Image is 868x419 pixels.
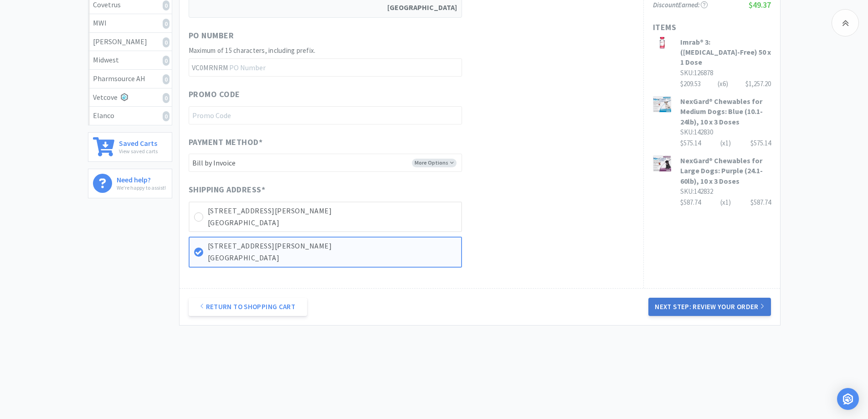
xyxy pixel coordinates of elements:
span: SKU: 142832 [680,187,713,196]
span: Shipping Address * [189,183,266,197]
span: Payment Method * [189,136,263,149]
p: We're happy to assist! [117,183,166,192]
div: (x 1 ) [720,197,731,208]
div: $209.53 [680,78,771,89]
div: $587.74 [750,197,771,208]
div: $1,257.20 [745,78,771,89]
span: Discount Earned: [653,0,708,9]
img: dfae0ddd2f7e43ce99a16c55ff85331e_355634.png [653,37,671,52]
span: PO Number [189,29,234,42]
i: 0 [163,56,169,66]
h3: NexGard® Chewables for Medium Dogs: Blue (10.1-24lb), 10 x 3 Doses [680,96,771,127]
i: 0 [163,111,169,121]
span: SKU: 142830 [680,128,713,136]
span: Maximum of 15 characters, including prefix. [189,46,316,55]
span: SKU: 126878 [680,68,713,77]
div: $575.14 [680,138,771,149]
a: [PERSON_NAME]0 [88,33,172,52]
div: $575.14 [750,138,771,149]
span: VC0MRNRM [189,59,230,76]
div: Open Intercom Messenger [837,388,859,410]
div: [PERSON_NAME] [93,36,167,48]
h6: Saved Carts [119,137,158,147]
div: Pharmsource AH [93,73,167,85]
i: 0 [163,37,169,47]
div: Midwest [93,54,167,66]
p: [STREET_ADDRESS][PERSON_NAME] [208,240,457,252]
i: 0 [163,93,169,103]
i: 0 [163,19,169,29]
h3: Imrab® 3: ([MEDICAL_DATA]-Free) 50 x 1 Dose [680,37,771,67]
p: [GEOGRAPHIC_DATA] [208,217,457,229]
button: Next Step: Review Your Order [648,298,770,316]
img: e9efae5cf16648cca03be5e6661f816b_319981.jpeg [653,155,671,172]
a: MWI0 [88,14,172,33]
div: $587.74 [680,197,771,208]
input: Promo Code [189,106,462,124]
a: Elanco0 [88,107,172,125]
div: (x 1 ) [720,138,731,149]
a: Vetcove0 [88,88,172,107]
a: Return to Shopping Cart [189,298,307,316]
p: [GEOGRAPHIC_DATA] [208,252,457,264]
i: 0 [163,0,169,10]
h3: NexGard® Chewables for Large Dogs: Purple (24.1-60lb), 10 x 3 Doses [680,155,771,186]
h6: Need help? [117,174,166,183]
p: [STREET_ADDRESS][PERSON_NAME] [208,205,457,217]
div: MWI [93,17,167,29]
p: View saved carts [119,147,158,155]
i: 0 [163,74,169,84]
h1: Items [653,21,771,34]
a: Saved CartsView saved carts [88,132,172,162]
img: c0c568e84bb44fe2bb23163ad8f760c5_204419.jpeg [653,96,671,113]
div: Vetcove [93,92,167,103]
span: Promo Code [189,88,240,101]
div: (x 6 ) [718,78,728,89]
a: Midwest0 [88,51,172,70]
a: Pharmsource AH0 [88,70,172,88]
input: PO Number [189,58,462,77]
div: Elanco [93,110,167,122]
